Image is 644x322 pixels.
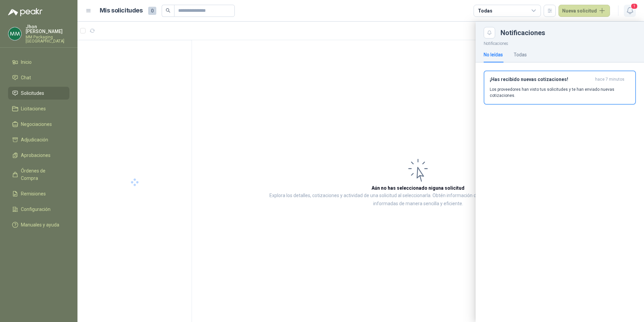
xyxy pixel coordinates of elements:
div: Notificaciones [501,29,636,36]
button: Nueva solicitud [558,5,610,17]
a: Órdenes de Compra [8,164,69,185]
span: Manuales y ayuda [21,221,59,229]
h3: ¡Has recibido nuevas cotizaciones! [490,77,592,82]
span: Órdenes de Compra [21,167,63,182]
span: Configuración [21,206,51,213]
a: Inicio [8,56,69,69]
img: Logo peakr [8,8,42,16]
span: Chat [21,74,31,81]
span: 1 [631,3,638,9]
button: 1 [624,5,636,17]
span: Solicitudes [21,89,44,97]
button: Close [484,27,495,38]
a: Aprobaciones [8,149,69,162]
span: Adjudicación [21,136,48,143]
span: 0 [148,7,156,15]
span: Inicio [21,58,32,66]
a: Licitaciones [8,102,69,115]
a: Manuales y ayuda [8,218,69,231]
span: Aprobaciones [21,152,51,159]
a: Solicitudes [8,87,69,100]
a: Configuración [8,203,69,216]
div: Todas [478,7,492,15]
a: Negociaciones [8,118,69,131]
a: Chat [8,71,69,84]
p: MM Packaging [GEOGRAPHIC_DATA] [26,35,69,43]
span: hace 7 minutos [595,77,624,82]
span: Negociaciones [21,120,52,128]
button: ¡Has recibido nuevas cotizaciones!hace 7 minutos Los proveedores han visto tus solicitudes y te h... [484,71,636,105]
a: Remisiones [8,187,69,200]
p: Notificaciones [476,38,644,47]
h1: Mis solicitudes [100,6,143,16]
div: No leídas [484,51,503,58]
p: Los proveedores han visto tus solicitudes y te han enviado nuevas cotizaciones. [490,86,630,99]
span: Remisiones [21,190,46,197]
div: Todas [514,51,527,58]
span: search [166,8,170,13]
a: Adjudicación [8,133,69,146]
img: Company Logo [8,27,21,40]
p: Jhon [PERSON_NAME] [26,24,69,34]
span: Licitaciones [21,105,46,112]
